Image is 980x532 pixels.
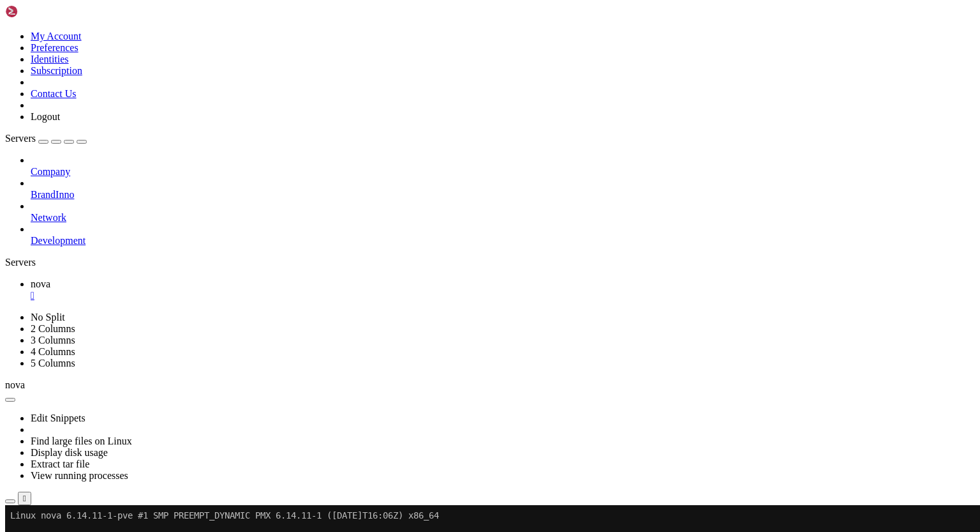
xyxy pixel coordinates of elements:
a: Development [31,235,975,247]
x-row: Linux nova 6.14.11-1-pve #1 SMP PREEMPT_DYNAMIC PMX 6.14.11-1 ([DATE]T16:06Z) x86_64 [5,5,813,16]
li: Development [31,224,975,247]
x-row: the exact distribution terms for each program are described in the [5,38,813,49]
a: 3 Columns [31,335,75,346]
a:  [31,290,975,301]
span: root [5,103,26,113]
span: Servers [5,133,36,144]
span: nova [31,278,50,289]
span: Network [31,212,66,223]
a: 2 Columns [31,323,75,334]
a: Preferences [31,42,78,53]
x-row: permitted by applicable law. [5,81,813,92]
div: Servers [5,257,975,268]
a: Display disk usage [31,447,108,458]
a: No Split [31,312,65,323]
span: # [56,103,61,113]
a: Find large files on Linux [31,436,132,446]
span: BrandInno [31,189,74,200]
a: Extract tar file [31,459,89,469]
button:  [18,492,31,505]
li: Network [31,201,975,224]
img: Shellngn [5,5,78,18]
span: Development [31,235,85,246]
div:  [23,494,26,503]
x-row: individual files in /usr/share/doc/*/copyright. [5,49,813,59]
a: My Account [31,31,82,42]
a: Network [31,212,975,224]
a: 5 Columns [31,358,75,369]
span: nova [31,103,51,113]
li: BrandInno [31,178,975,201]
a: Edit Snippets [31,413,85,423]
li: Company [31,155,975,178]
x-row: Last login: [DATE] from [TECHNICAL_ID] [5,92,813,103]
a: Identities [31,54,69,65]
a: Logout [31,111,60,122]
x-row: The programs included with the Debian GNU/Linux system are free software; [5,27,813,38]
a: Servers [5,133,87,144]
span: nova [5,379,25,390]
a: BrandInno [31,189,975,201]
span: ~ [51,103,56,113]
div: (14, 9) [80,103,85,114]
a: Subscription [31,65,82,76]
a: View running processes [31,470,128,481]
a: Company [31,166,975,178]
span: @ [26,103,31,113]
x-row: Debian GNU/Linux comes with ABSOLUTELY NO WARRANTY, to the extent [5,70,813,81]
a: 4 Columns [31,346,75,357]
span: Company [31,166,70,177]
a: nova [31,278,975,301]
a: Contact Us [31,88,77,99]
